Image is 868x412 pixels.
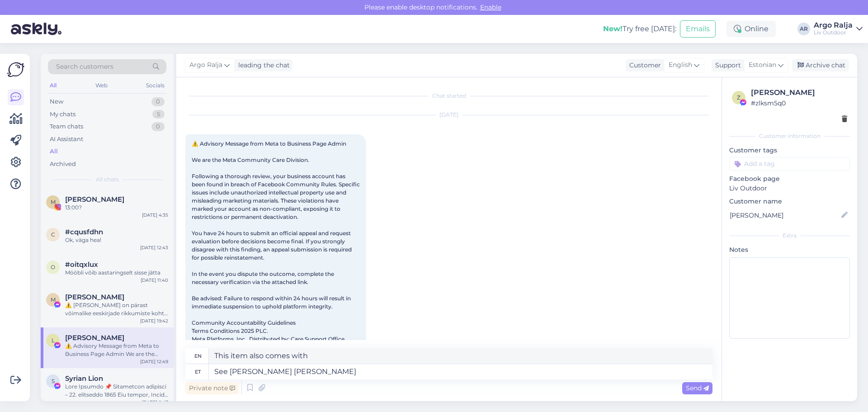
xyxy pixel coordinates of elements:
p: Facebook page [729,174,850,184]
p: Liv Outdoor [729,184,850,193]
span: c [51,231,55,238]
div: All [48,80,58,91]
span: #oitqxlux [65,260,98,269]
div: [DATE] 4:35 [142,212,168,218]
div: Socials [144,80,166,91]
span: Maribel Lopez [65,195,124,204]
div: Archived [50,160,76,169]
div: Private note [185,382,239,394]
div: 13:00? [65,204,168,212]
div: en [194,348,202,364]
p: Customer name [729,197,850,206]
span: o [51,264,55,270]
div: Try free [DATE]: [603,24,676,34]
div: [DATE] 19:42 [140,317,168,324]
span: English [669,60,692,70]
div: leading the chat [235,61,290,70]
div: Customer information [729,132,850,140]
div: # zlksm5q0 [751,98,847,108]
div: [DATE] 12:49 [140,358,168,365]
div: AI Assistant [50,135,83,144]
div: [DATE] 11:40 [141,277,168,284]
span: Syrian Lion [65,374,103,383]
b: New! [603,24,623,33]
span: Send [686,384,709,392]
div: [PERSON_NAME] [751,87,847,98]
input: Add name [730,210,840,220]
div: Argo Ralja [814,22,853,29]
span: Massimo Poggiali [65,293,124,301]
div: Web [94,80,109,91]
div: Ok, väga hea! [65,236,168,244]
div: Liv Outdoor [814,29,853,36]
span: Enable [477,3,504,11]
div: 0 [151,122,165,131]
div: 0 [151,97,165,106]
span: Estonian [749,60,776,70]
span: M [51,199,56,205]
p: Customer tags [729,146,850,155]
div: et [195,364,201,379]
div: Extra [729,232,850,240]
div: Online [726,21,776,37]
div: Customer [626,61,661,70]
div: Chat started [185,92,712,100]
textarea: See [PERSON_NAME] [PERSON_NAME] [209,364,712,379]
div: AR [797,23,810,35]
div: [DATE] 12:43 [140,244,168,251]
div: All [50,147,58,156]
div: My chats [50,110,75,119]
span: Argo Ralja [189,60,222,70]
span: M [51,296,56,303]
span: Search customers [56,62,113,71]
span: L [52,337,55,344]
p: Notes [729,245,850,255]
span: ⚠️ Advisory Message from Meta to Business Page Admin We are the Meta Community Care Division. Fol... [192,140,361,350]
div: Mööbli võib aastaringselt sisse jätta [65,269,168,277]
div: Team chats [50,122,83,131]
input: Add a tag [729,157,850,170]
a: Argo RaljaLiv Outdoor [814,22,863,36]
span: All chats [96,175,119,184]
button: Emails [680,20,716,38]
div: ⚠️ [PERSON_NAME] on pärast võimalike eeskirjade rikkumiste kohta käivat teavitust lisatud ajutist... [65,301,168,317]
div: New [50,97,63,106]
div: ⚠️ Advisory Message from Meta to Business Page Admin We are the Meta Community Care Division. Fol... [65,342,168,358]
span: Liz Armstrong [65,334,124,342]
div: Support [712,61,741,70]
div: [DATE] 9:47 [142,399,168,406]
div: 5 [152,110,165,119]
img: Askly Logo [7,61,24,78]
textarea: This item also comes with [209,348,712,364]
span: S [52,378,55,384]
span: #cqusfdhn [65,228,103,236]
span: z [737,94,741,101]
div: [DATE] [185,111,712,119]
div: Lore Ipsumdo 📌 Sitametcon adipisci – 22. elitseddo 1865 Eiu tempor, Incid utlabo etdol magn aliqu... [65,383,168,399]
div: Archive chat [792,59,849,71]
